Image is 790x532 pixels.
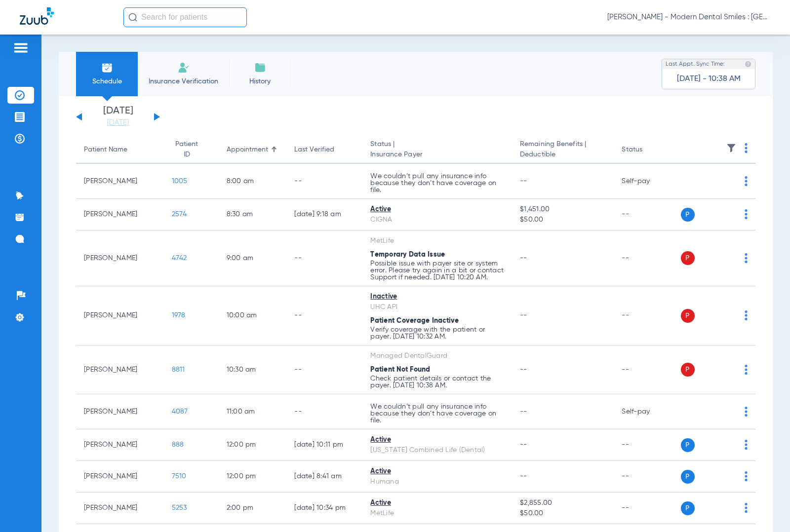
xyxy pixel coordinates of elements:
span: -- [520,441,527,448]
img: group-dot-blue.svg [745,365,748,375]
td: 8:30 AM [219,199,287,230]
div: Active [370,498,504,508]
div: Chat Widget [741,485,790,532]
div: UHC API [370,302,504,312]
td: -- [286,230,362,286]
td: [DATE] 10:34 PM [286,493,362,524]
div: Last Verified [294,145,355,155]
td: [DATE] 10:11 PM [286,429,362,461]
span: History [237,76,283,86]
td: -- [286,286,362,345]
td: 8:00 AM [219,164,287,199]
span: -- [520,366,527,373]
div: Inactive [370,292,504,302]
td: -- [614,199,680,230]
td: -- [286,394,362,429]
div: Active [370,204,504,215]
td: [PERSON_NAME] [76,164,164,199]
span: P [681,501,695,515]
span: -- [520,255,527,262]
div: Active [370,466,504,477]
img: group-dot-blue.svg [745,209,748,219]
div: MetLife [370,236,504,246]
td: -- [614,345,680,394]
span: Last Appt. Sync Time: [666,59,725,69]
span: -- [520,178,527,185]
th: Remaining Benefits | [512,136,614,164]
span: Temporary Data Issue [370,251,445,258]
img: group-dot-blue.svg [745,253,748,263]
td: [DATE] 8:41 AM [286,461,362,493]
td: 11:00 AM [219,394,287,429]
span: P [681,208,695,222]
td: Self-pay [614,394,680,429]
span: -- [520,473,527,480]
span: 2574 [172,211,187,218]
span: Insurance Payer [370,150,504,160]
p: Check patient details or contact the payer. [DATE] 10:38 AM. [370,375,504,389]
td: -- [614,429,680,461]
p: We couldn’t pull any insurance info because they don’t have coverage on file. [370,173,504,193]
img: group-dot-blue.svg [745,471,748,481]
td: Self-pay [614,164,680,199]
td: [PERSON_NAME] [76,230,164,286]
span: Insurance Verification [145,76,222,86]
span: 1978 [172,312,186,319]
td: 10:00 AM [219,286,287,345]
td: -- [286,345,362,394]
span: $50.00 [520,215,606,225]
span: 4742 [172,255,187,262]
div: Patient Name [84,145,127,155]
span: Patient Not Found [370,366,430,373]
div: Appointment [227,145,268,155]
span: 5253 [172,504,187,511]
div: Managed DentalGuard [370,351,504,361]
td: -- [614,230,680,286]
span: $50.00 [520,508,606,519]
div: Patient Name [84,145,156,155]
th: Status [614,136,680,164]
td: [PERSON_NAME] [76,199,164,230]
td: [DATE] 9:18 AM [286,199,362,230]
span: P [681,363,695,377]
input: Search for patients [123,7,247,27]
td: 2:00 PM [219,493,287,524]
span: -- [520,312,527,319]
img: Manual Insurance Verification [178,62,190,74]
div: CIGNA [370,215,504,225]
img: History [254,62,266,74]
div: Active [370,435,504,445]
span: 8811 [172,366,185,373]
span: P [681,309,695,323]
span: 888 [172,441,184,448]
span: [PERSON_NAME] - Modern Dental Smiles : [GEOGRAPHIC_DATA] [607,12,770,22]
div: Patient ID [172,139,202,160]
p: We couldn’t pull any insurance info because they don’t have coverage on file. [370,403,504,424]
div: MetLife [370,508,504,519]
td: [PERSON_NAME] [76,493,164,524]
div: Humana [370,477,504,487]
img: group-dot-blue.svg [745,143,748,153]
p: Verify coverage with the patient or payer. [DATE] 10:32 AM. [370,326,504,340]
img: last sync help info [745,61,751,68]
img: Zuub Logo [20,7,54,25]
img: Search Icon [128,13,137,22]
span: $1,451.00 [520,204,606,215]
img: filter.svg [726,143,736,153]
span: -- [520,408,527,415]
span: P [681,438,695,452]
img: group-dot-blue.svg [745,440,748,450]
span: Schedule [83,76,130,86]
span: P [681,470,695,484]
td: 12:00 PM [219,429,287,461]
div: Appointment [227,145,279,155]
div: Last Verified [294,145,334,155]
span: 4087 [172,408,188,415]
p: Possible issue with payer site or system error. Please try again in a bit or contact Support if n... [370,260,504,281]
span: P [681,251,695,265]
img: group-dot-blue.svg [745,310,748,320]
div: Patient ID [172,139,211,160]
div: [US_STATE] Combined Life (Dental) [370,445,504,456]
img: group-dot-blue.svg [745,407,748,417]
span: Patient Coverage Inactive [370,317,459,324]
